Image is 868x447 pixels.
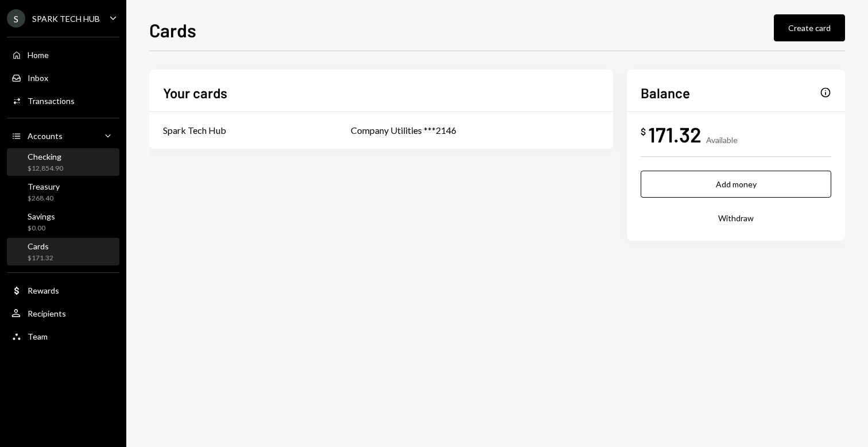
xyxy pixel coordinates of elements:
[641,83,690,102] h2: Balance
[28,96,75,106] div: Transactions
[28,152,63,161] div: Checking
[28,309,66,318] div: Recipients
[163,83,227,102] h2: Your cards
[7,208,119,236] a: Savings$0.00
[7,44,119,65] a: Home
[28,50,49,60] div: Home
[149,18,196,41] h1: Cards
[28,131,63,141] div: Accounts
[7,238,119,265] a: Cards$171.32
[7,280,119,300] a: Rewards
[641,126,646,137] div: $
[641,171,831,198] button: Add money
[163,124,226,137] div: Spark Tech Hub
[7,125,119,146] a: Accounts
[7,90,119,111] a: Transactions
[28,332,48,341] div: Team
[7,67,119,88] a: Inbox
[351,124,599,137] div: Company Utilities ***2146
[32,14,100,24] div: SPARK TECH HUB
[28,253,53,263] div: $171.32
[28,286,59,295] div: Rewards
[7,178,119,206] a: Treasury$268.40
[7,148,119,176] a: Checking$12,854.90
[28,194,60,203] div: $268.40
[7,326,119,346] a: Team
[7,9,25,28] div: S
[7,303,119,323] a: Recipients
[28,211,55,221] div: Savings
[28,241,53,251] div: Cards
[28,164,63,174] div: $12,854.90
[641,205,831,232] button: Withdraw
[774,14,845,41] button: Create card
[648,121,702,147] div: 171.32
[706,135,738,145] div: Available
[28,223,55,233] div: $0.00
[28,73,48,83] div: Inbox
[28,182,60,191] div: Treasury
